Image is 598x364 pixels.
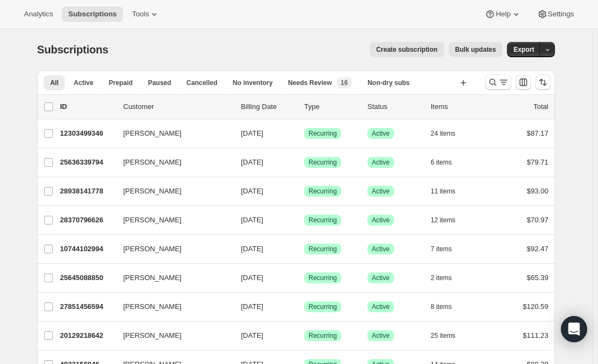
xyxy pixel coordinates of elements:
span: Tools [132,10,149,19]
div: Open Intercom Messenger [561,316,587,342]
span: [DATE] [241,158,263,166]
button: Tools [125,7,166,22]
span: $79.71 [527,158,548,166]
button: [PERSON_NAME] [117,154,226,171]
button: Help [478,7,528,22]
span: Active [372,245,390,253]
span: Export [514,45,534,54]
span: Recurring [309,216,337,225]
div: 12303499346[PERSON_NAME][DATE]SuccessRecurringSuccessActive24 items$87.17 [60,126,548,141]
span: $111.23 [523,331,548,339]
span: $93.00 [527,187,548,195]
span: $87.17 [527,129,548,137]
span: [DATE] [241,331,263,339]
span: Recurring [309,302,337,311]
span: Cancelled [186,78,218,87]
span: Active [372,274,390,282]
span: Active [372,158,390,167]
div: IDCustomerBilling DateTypeStatusItemsTotal [60,101,548,112]
button: Search and filter results [485,75,511,90]
span: Paused [148,78,171,87]
span: Active [372,302,390,311]
span: [DATE] [241,187,263,195]
span: $120.59 [523,302,548,311]
div: 27851456594[PERSON_NAME][DATE]SuccessRecurringSuccessActive8 items$120.59 [60,299,548,314]
p: Status [367,101,422,112]
span: 24 items [431,129,455,138]
span: Subscriptions [37,44,108,56]
p: 27851456594 [60,301,114,312]
span: No inventory [233,78,273,87]
button: [PERSON_NAME] [117,240,226,258]
button: 7 items [431,241,464,257]
span: Active [74,78,93,87]
span: Help [496,10,510,19]
p: Customer [123,101,232,112]
p: Billing Date [241,101,295,112]
span: [DATE] [241,245,263,253]
span: Prepaid [108,78,132,87]
span: [PERSON_NAME] [123,186,182,197]
p: Total [534,101,548,112]
button: Settings [530,7,581,22]
div: Items [431,101,485,112]
span: Active [372,216,390,225]
span: Settings [548,10,574,19]
span: [PERSON_NAME] [123,157,182,168]
button: 6 items [431,155,464,170]
span: [PERSON_NAME] [123,215,182,226]
div: 25636339794[PERSON_NAME][DATE]SuccessRecurringSuccessActive6 items$79.71 [60,155,548,170]
span: 6 items [431,158,452,167]
button: [PERSON_NAME] [117,327,226,344]
p: 28370796626 [60,215,114,226]
span: Recurring [309,274,337,282]
span: $65.39 [527,274,548,282]
span: [PERSON_NAME] [123,272,182,283]
button: [PERSON_NAME] [117,211,226,229]
button: [PERSON_NAME] [117,298,226,316]
button: Create subscription [370,42,444,57]
p: 20129218642 [60,330,114,341]
span: Recurring [309,245,337,253]
span: Recurring [309,129,337,138]
span: Recurring [309,187,337,196]
button: Sort the results [535,75,551,90]
div: 28370796626[PERSON_NAME][DATE]SuccessRecurringSuccessActive12 items$70.97 [60,213,548,228]
p: 10744102994 [60,244,114,254]
div: Type [304,101,359,112]
span: [DATE] [241,302,263,311]
span: [DATE] [241,129,263,137]
span: [DATE] [241,274,263,282]
button: [PERSON_NAME] [117,125,226,142]
span: Recurring [309,158,337,167]
button: 12 items [431,213,467,228]
span: 8 items [431,302,452,311]
span: [DATE] [241,216,263,224]
button: Bulk updates [449,42,503,57]
p: ID [60,101,114,112]
span: 11 items [431,187,455,196]
span: Analytics [24,10,53,19]
span: $70.97 [527,216,548,224]
div: 10744102994[PERSON_NAME][DATE]SuccessRecurringSuccessActive7 items$92.47 [60,241,548,257]
button: Create new view [455,75,472,90]
div: 28938141778[PERSON_NAME][DATE]SuccessRecurringSuccessActive11 items$93.00 [60,184,548,199]
button: 11 items [431,184,467,199]
span: 16 [341,78,348,87]
button: [PERSON_NAME] [117,183,226,200]
button: 25 items [431,328,467,343]
span: Active [372,187,390,196]
span: [PERSON_NAME] [123,301,182,312]
button: Customize table column order and visibility [516,75,531,90]
p: 25636339794 [60,157,114,168]
button: [PERSON_NAME] [117,269,226,287]
span: 12 items [431,216,455,225]
span: [PERSON_NAME] [123,244,182,254]
span: $92.47 [527,245,548,253]
button: 2 items [431,270,464,286]
span: 2 items [431,274,452,282]
span: [PERSON_NAME] [123,330,182,341]
span: Create subscription [376,45,438,54]
div: 25645088850[PERSON_NAME][DATE]SuccessRecurringSuccessActive2 items$65.39 [60,270,548,286]
span: Needs Review [288,78,332,87]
